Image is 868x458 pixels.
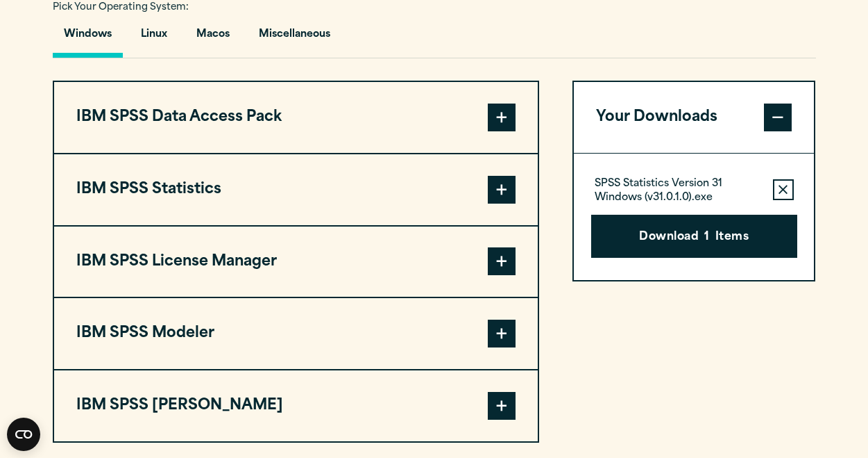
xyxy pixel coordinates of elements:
button: Download1Items [591,215,797,258]
button: IBM SPSS Modeler [54,298,538,369]
button: Your Downloads [574,82,815,153]
button: Macos [185,18,241,58]
span: 1 [704,229,709,247]
button: Miscellaneous [248,18,341,58]
div: Your Downloads [574,153,815,280]
button: Linux [130,18,178,58]
button: Windows [53,18,123,58]
button: IBM SPSS License Manager [54,227,538,297]
button: IBM SPSS Data Access Pack [54,82,538,153]
button: Open CMP widget [7,418,40,451]
button: IBM SPSS Statistics [54,154,538,225]
span: Pick Your Operating System: [53,3,189,12]
p: SPSS Statistics Version 31 Windows (v31.0.1.0).exe [595,177,762,205]
button: IBM SPSS [PERSON_NAME] [54,370,538,441]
